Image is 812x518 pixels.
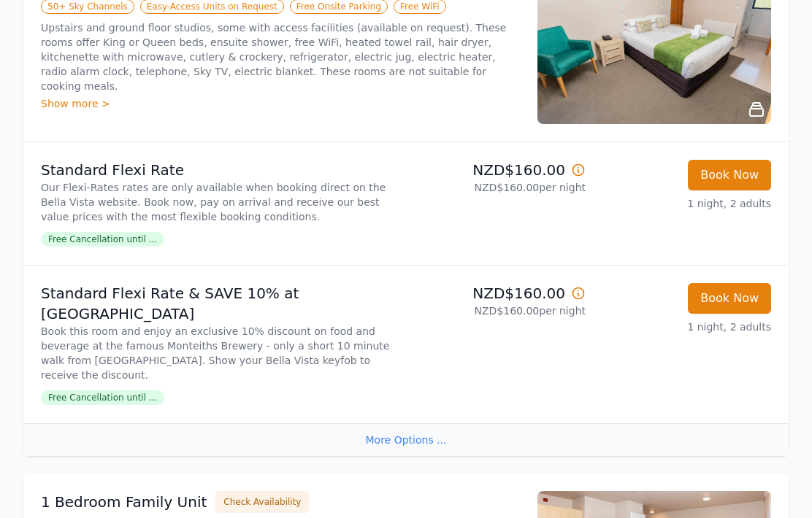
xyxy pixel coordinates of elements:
p: Standard Flexi Rate & SAVE 10% at [GEOGRAPHIC_DATA] [41,283,400,324]
p: NZD$160.00 [412,160,586,180]
p: 1 night, 2 adults [597,196,771,211]
span: Free Cancellation until ... [41,232,164,247]
p: Our Flexi-Rates rates are only available when booking direct on the Bella Vista website. Book now... [41,180,400,224]
button: Check Availability [215,491,309,513]
p: Standard Flexi Rate [41,160,400,180]
button: Book Now [688,283,771,314]
p: NZD$160.00 per night [412,304,586,318]
div: Show more > [41,96,520,111]
p: 1 night, 2 adults [597,320,771,334]
p: Upstairs and ground floor studios, some with access facilities (available on request). These room... [41,20,520,93]
p: NZD$160.00 [412,283,586,304]
span: Free Cancellation until ... [41,390,164,405]
p: Book this room and enjoy an exclusive 10% discount on food and beverage at the famous Monteiths B... [41,324,400,382]
button: Book Now [688,160,771,190]
p: NZD$160.00 per night [412,180,586,195]
h3: 1 Bedroom Family Unit [41,492,207,512]
div: More Options ... [23,423,789,456]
